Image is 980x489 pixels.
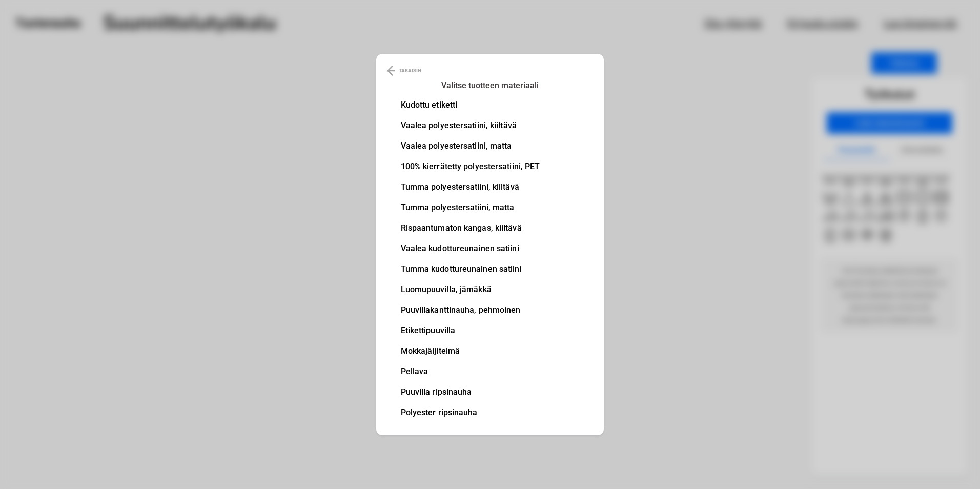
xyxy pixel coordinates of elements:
li: 100% kierrätetty polyestersatiini, PET [401,162,540,171]
li: Vaalea polyestersatiini, matta [401,142,540,150]
p: TAKAISIN [399,65,421,77]
h3: Valitse tuotteen materiaali [407,78,573,93]
li: Pellava [401,368,540,376]
li: Mokkajäljitelmä [401,347,540,355]
li: Vaalea polyestersatiini, kiiltävä [401,121,540,130]
li: Vaalea kudottureunainen satiini [401,244,540,253]
li: Tumma kudottureunainen satiini [401,265,540,273]
li: Rispaantumaton kangas, kiiltävä [401,224,540,232]
li: Kudottu etiketti [401,101,540,109]
li: Puuvillakanttinauha, pehmoinen [401,306,540,314]
li: Polyester ripsinauha [401,409,540,417]
li: Puuvilla ripsinauha [401,388,540,396]
li: Tumma polyestersatiini, kiiltävä [401,183,540,191]
li: Tumma polyestersatiini, matta [401,203,540,212]
li: Etikettipuuvilla [401,327,540,335]
img: Back [387,65,395,77]
li: Luomupuuvilla, jämäkkä [401,286,540,294]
